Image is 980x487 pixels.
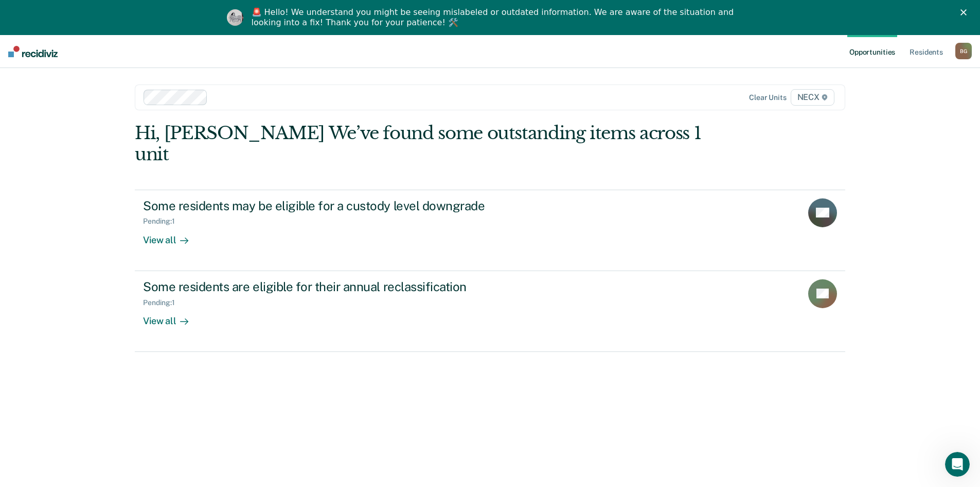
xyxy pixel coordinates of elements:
[143,198,504,213] div: Some residents may be eligible for a custody level downgrade
[135,190,845,271] a: Some residents may be eligible for a custody level downgradePending:1View all
[960,9,971,15] div: Close
[252,7,737,28] div: 🚨 Hello! We understand you might be seeing mislabeled or outdated information. We are aware of th...
[847,35,897,68] a: Opportunities
[135,271,845,352] a: Some residents are eligible for their annual reclassificationPending:1View all
[143,298,183,307] div: Pending : 1
[143,226,201,246] div: View all
[955,43,972,59] div: B G
[143,279,504,294] div: Some residents are eligible for their annual reclassification
[227,9,243,26] img: Profile image for Kim
[143,307,201,327] div: View all
[945,452,970,477] iframe: Intercom live chat
[791,89,834,106] span: NECX
[135,123,703,165] div: Hi, [PERSON_NAME] We’ve found some outstanding items across 1 unit
[749,93,787,102] div: Clear units
[955,43,972,59] button: BG
[8,46,58,57] img: Recidiviz
[907,35,945,68] a: Residents
[143,217,183,226] div: Pending : 1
